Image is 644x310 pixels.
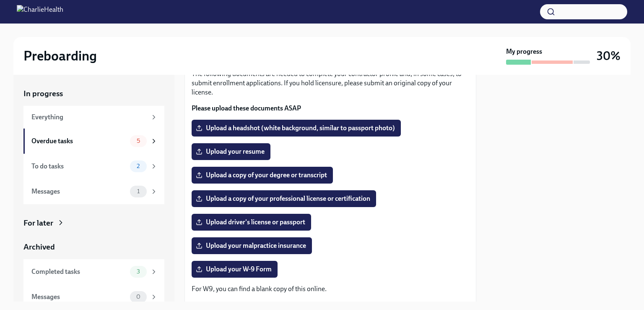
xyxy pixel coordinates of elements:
span: Upload a copy of your professional license or certification [197,194,370,203]
span: Upload driver's license or passport [197,218,305,226]
span: Upload a copy of your degree or transcript [197,171,327,179]
label: Upload your W-9 Form [192,261,278,278]
strong: My progress [506,47,542,56]
div: Messages [31,292,127,302]
label: Upload a copy of your professional license or certification [192,190,376,207]
img: CharlieHealth [17,5,63,18]
label: Upload a headshot (white background, similar to passport photo) [192,120,401,137]
a: Archived [23,242,164,252]
span: Upload your malpractice insurance [197,242,306,250]
a: Everything [23,106,164,129]
a: To do tasks2 [23,154,164,179]
div: Messages [31,187,127,196]
label: Upload driver's license or passport [192,214,311,231]
div: Completed tasks [31,267,127,276]
a: Overdue tasks5 [23,129,164,154]
span: 1 [132,188,145,194]
a: Messages0 [23,284,164,310]
div: Overdue tasks [31,137,127,146]
strong: Please upload these documents ASAP [192,104,301,112]
a: Messages1 [23,179,164,204]
a: For later [23,218,164,229]
label: Upload your malpractice insurance [192,237,312,254]
span: 3 [132,268,145,275]
strong: If you are an Independent Contractor, below are a few Malpractice Carriers that we suggest: [192,301,456,309]
span: Upload your W-9 Form [197,265,272,273]
h3: 30% [597,48,621,63]
label: Upload a copy of your degree or transcript [192,167,333,184]
span: 0 [131,294,145,300]
span: 2 [132,163,145,169]
span: Upload your resume [197,147,265,156]
span: 5 [132,138,145,144]
div: To do tasks [31,162,127,171]
a: Completed tasks3 [23,259,164,284]
div: Everything [31,113,147,122]
label: Upload your resume [192,143,270,160]
p: The following documents are needed to complete your contractor profile and, in some cases, to sub... [192,69,469,97]
span: Upload a headshot (white background, similar to passport photo) [197,124,395,132]
div: For later [23,218,53,229]
h2: Preboarding [23,47,97,64]
a: In progress [23,88,164,99]
p: For W9, you can find a blank copy of this online. [192,284,469,294]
